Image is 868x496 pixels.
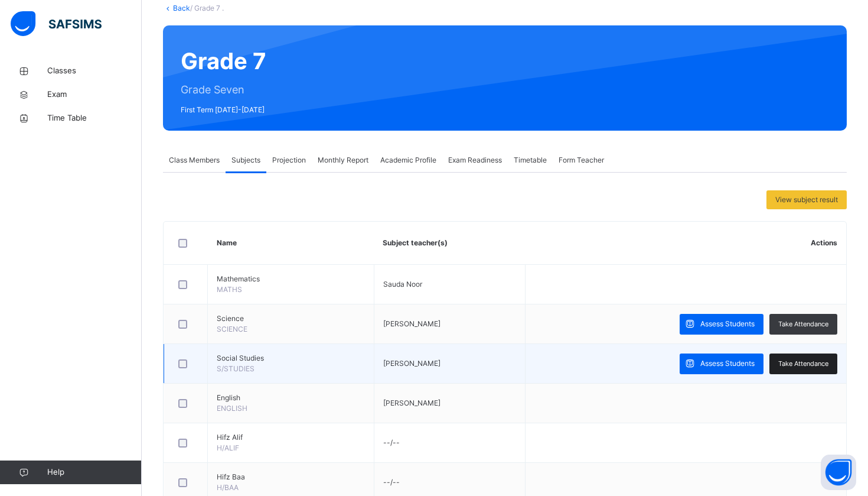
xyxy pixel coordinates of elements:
span: H/BAA [217,483,239,492]
a: Back [173,4,190,12]
span: Subjects [231,155,260,166]
td: --/-- [374,423,525,463]
span: Assess Students [700,319,755,329]
span: Classes [47,65,142,77]
span: Form Teacher [559,155,604,166]
span: SCIENCE [217,325,247,333]
span: [PERSON_NAME] [383,319,440,328]
span: Class Members [169,155,220,166]
img: safsims [11,11,102,36]
span: Hifz Baa [217,472,365,482]
span: Social Studies [217,353,365,364]
span: Assess Students [700,358,755,369]
button: Open asap [821,455,856,490]
span: Projection [272,155,306,166]
th: Name [208,222,374,265]
span: Timetable [514,155,547,166]
span: ENGLISH [217,404,247,413]
span: Academic Profile [380,155,436,166]
span: Take Attendance [778,319,828,329]
span: Help [47,466,141,478]
th: Subject teacher(s) [374,222,525,265]
span: View subject result [775,194,838,205]
span: H/ALIF [217,443,239,452]
span: Mathematics [217,274,365,284]
span: Time Table [47,112,142,124]
span: Monthly Report [318,155,368,166]
span: Exam [47,89,142,101]
span: Hifz Alif [217,432,365,443]
span: English [217,393,365,403]
span: S/STUDIES [217,364,254,373]
span: Science [217,313,365,324]
th: Actions [525,222,846,265]
span: Sauda Noor [383,280,422,288]
span: / Grade 7 . [190,4,224,12]
span: [PERSON_NAME] [383,359,440,368]
span: Exam Readiness [448,155,502,166]
span: MATHS [217,285,242,294]
span: Take Attendance [778,359,828,369]
span: [PERSON_NAME] [383,398,440,407]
